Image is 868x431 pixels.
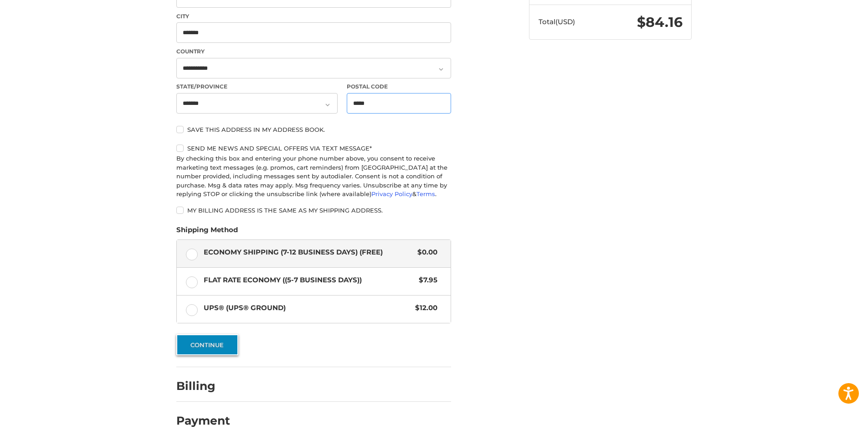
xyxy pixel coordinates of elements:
span: Total (USD) [539,17,575,26]
a: Terms [416,190,435,197]
label: Send me news and special offers via text message* [176,145,451,152]
span: UPS® (UPS® Ground) [204,303,411,313]
label: City [176,12,451,21]
span: Economy Shipping (7-12 Business Days) (Free) [204,247,413,258]
a: Privacy Policy [371,190,412,197]
span: $0.00 [413,247,437,258]
span: $84.16 [637,14,683,31]
label: Country [176,47,451,56]
label: Postal Code [347,83,452,91]
span: $12.00 [411,303,437,313]
span: Flat Rate Economy ((5-7 Business Days)) [204,275,415,286]
h2: Payment [176,414,230,428]
span: $7.95 [414,275,437,286]
label: State/Province [176,83,338,91]
label: My billing address is the same as my shipping address. [176,207,451,214]
h2: Billing [176,379,230,393]
div: By checking this box and entering your phone number above, you consent to receive marketing text ... [176,154,451,199]
label: Save this address in my address book. [176,126,451,133]
legend: Shipping Method [176,225,238,239]
button: Continue [176,334,238,355]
